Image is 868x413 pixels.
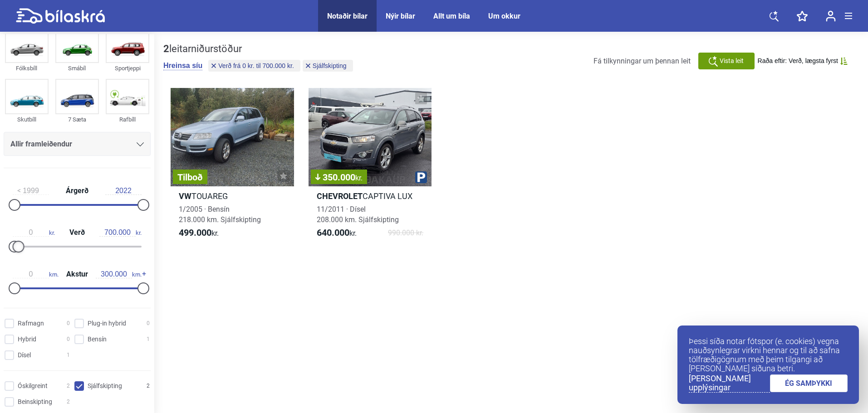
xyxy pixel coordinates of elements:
div: Fólksbíll [5,63,49,73]
span: Akstur [64,271,90,278]
div: Smábíl [55,63,99,73]
p: Þessi síða notar fótspor (e. cookies) vegna nauðsynlegrar virkni hennar og til að safna tölfræðig... [689,337,848,373]
span: Hybrid [18,335,36,344]
a: [PERSON_NAME] upplýsingar [689,374,770,393]
a: Nýir bílar [386,12,415,20]
h2: CAPTIVA LUX [309,191,432,201]
span: 1/2005 · Bensín 218.000 km. Sjálfskipting [179,205,261,224]
div: Sportjeppi [106,63,149,73]
span: 11/2011 · Dísel 208.000 km. Sjálfskipting [317,205,399,224]
b: Chevrolet [317,191,363,201]
span: Verð [67,229,87,236]
img: user-login.svg [826,10,836,22]
button: Sjálfskipting [303,60,353,72]
span: Óskilgreint [18,381,48,391]
button: Raða eftir: Verð, lægsta fyrst [758,57,848,65]
span: kr. [179,228,219,238]
b: 640.000 [317,227,349,238]
span: Sjálfskipting [88,381,122,391]
span: 1 [147,335,150,344]
span: Allir framleiðendur [10,138,72,151]
b: 499.000 [179,227,211,238]
span: Vista leit [720,56,744,66]
b: VW [179,191,191,201]
a: Um okkur [488,12,520,20]
button: Verð frá 0 kr. til 700.000 kr. [208,60,300,72]
div: Skutbíll [5,114,49,125]
span: 0 [67,319,70,328]
a: Notaðir bílar [327,12,368,20]
h2: TOUAREG [171,191,294,201]
span: Bensín [88,335,107,344]
span: Tilboð [177,173,203,182]
a: Allt um bíla [433,12,470,20]
span: Árgerð [64,187,91,194]
span: 990.000 kr. [388,228,423,238]
span: Fá tilkynningar um þennan leit [593,57,691,65]
span: Sjálfskipting [313,63,347,69]
span: Verð frá 0 kr. til 700.000 kr. [218,63,294,69]
div: 7 Sæta [55,114,99,125]
img: parking.png [415,171,427,183]
span: kr. [355,174,363,182]
div: Rafbíll [106,114,149,125]
span: 2 [67,381,70,391]
span: kr. [13,228,55,237]
span: Rafmagn [18,319,44,328]
a: ÉG SAMÞYKKI [770,374,848,392]
button: Hreinsa síu [163,61,202,70]
span: 350.000 [315,173,363,182]
span: Raða eftir: Verð, lægsta fyrst [758,57,838,65]
span: km. [96,270,142,278]
div: leitarniðurstöður [163,43,355,55]
span: Dísel [18,350,31,360]
b: 2 [163,43,169,54]
span: kr. [317,228,357,238]
span: kr. [99,228,142,237]
span: 2 [67,397,70,407]
span: 2 [147,381,150,391]
a: 350.000kr.ChevroletCAPTIVA LUX11/2011 · Dísel208.000 km. Sjálfskipting640.000kr.990.000 kr. [309,88,432,247]
span: Plug-in hybrid [88,319,126,328]
span: 1 [67,350,70,360]
a: TilboðVWTOUAREG1/2005 · Bensín218.000 km. Sjálfskipting499.000kr. [171,88,294,247]
span: Beinskipting [18,397,52,407]
span: km. [13,270,59,278]
span: 0 [147,319,150,328]
span: 0 [67,335,70,344]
